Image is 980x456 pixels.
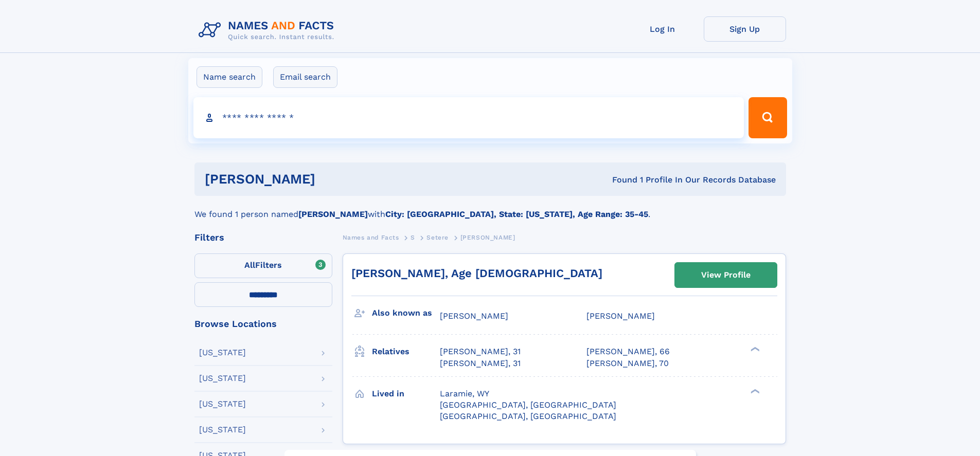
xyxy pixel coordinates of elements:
input: search input [193,97,744,138]
label: Name search [197,66,262,88]
div: View Profile [701,263,751,287]
div: ❯ [748,388,760,394]
label: Email search [273,66,337,88]
img: Logo Names and Facts [194,16,343,44]
a: Setere [426,231,449,244]
div: ❯ [748,346,760,353]
a: S [411,231,415,244]
span: Setere [426,234,449,241]
span: Laramie, WY [440,389,489,398]
div: [US_STATE] [199,349,246,357]
div: [US_STATE] [199,400,246,408]
a: [PERSON_NAME], 70 [586,358,669,369]
div: [US_STATE] [199,426,246,434]
a: Log In [621,16,704,42]
span: [PERSON_NAME] [440,311,508,321]
a: View Profile [675,263,777,287]
span: All [244,260,255,270]
span: [GEOGRAPHIC_DATA], [GEOGRAPHIC_DATA] [440,411,616,421]
a: [PERSON_NAME], 31 [440,346,521,357]
span: [PERSON_NAME] [586,311,655,321]
div: Found 1 Profile In Our Records Database [464,174,776,186]
button: Search Button [749,97,787,138]
h3: Also known as [372,304,440,322]
b: [PERSON_NAME] [298,209,368,219]
a: Sign Up [704,16,786,42]
h3: Lived in [372,385,440,403]
div: Browse Locations [194,319,332,329]
h1: [PERSON_NAME] [205,173,464,186]
span: [PERSON_NAME] [460,234,515,241]
span: S [411,234,415,241]
h3: Relatives [372,343,440,360]
span: [GEOGRAPHIC_DATA], [GEOGRAPHIC_DATA] [440,400,616,410]
div: [US_STATE] [199,374,246,382]
a: [PERSON_NAME], 31 [440,358,521,369]
div: We found 1 person named with . [194,196,786,221]
b: City: [GEOGRAPHIC_DATA], State: [US_STATE], Age Range: 35-45 [385,209,648,219]
a: Names and Facts [343,231,399,244]
div: Filters [194,233,332,242]
a: [PERSON_NAME], Age [DEMOGRAPHIC_DATA] [351,267,602,280]
a: [PERSON_NAME], 66 [586,346,670,357]
label: Filters [194,253,332,278]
